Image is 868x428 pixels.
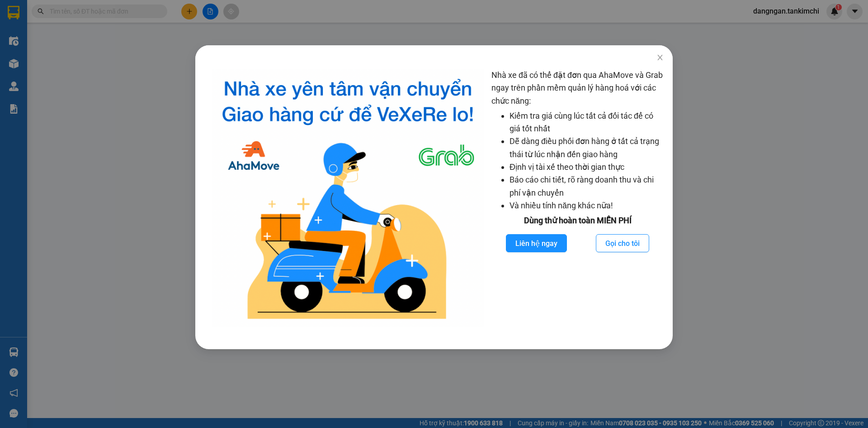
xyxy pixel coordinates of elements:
[656,54,664,61] span: close
[491,69,664,327] div: Nhà xe đã có thể đặt đơn qua AhaMove và Grab ngay trên phần mềm quản lý hàng hoá với các chức năng:
[515,238,557,249] span: Liên hệ ngay
[509,161,664,173] li: Định vị tài xế theo thời gian thực
[506,234,567,252] button: Liên hệ ngay
[212,69,484,327] img: logo
[647,45,673,71] button: Close
[509,110,664,135] li: Kiểm tra giá cùng lúc tất cả đối tác để có giá tốt nhất
[509,173,664,199] li: Báo cáo chi tiết, rõ ràng doanh thu và chi phí vận chuyển
[509,135,664,161] li: Dễ dàng điều phối đơn hàng ở tất cả trạng thái từ lúc nhận đến giao hàng
[596,234,649,252] button: Gọi cho tôi
[509,199,664,212] li: Và nhiều tính năng khác nữa!
[605,238,640,249] span: Gọi cho tôi
[491,214,664,227] div: Dùng thử hoàn toàn MIỄN PHÍ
